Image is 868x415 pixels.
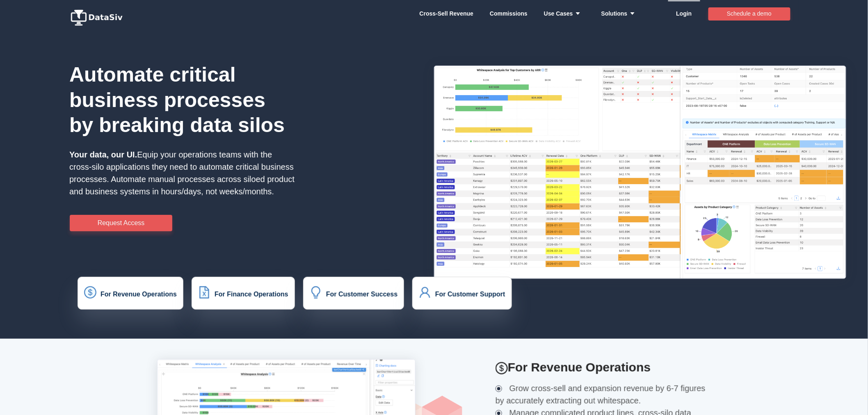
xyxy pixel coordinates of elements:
button: Schedule a demo [708,7,790,21]
span: Equip your operations teams with the cross-silo applications they need to automate critical busin... [69,150,295,196]
a: icon: dollarFor Revenue Operations [84,292,177,299]
button: icon: userFor Customer Support [412,277,512,310]
button: Request Access [70,215,172,231]
i: icon: caret-down [628,11,635,16]
strong: Solutions [601,10,640,17]
i: icon: caret-down [573,11,581,16]
button: icon: bulbFor Customer Success [303,277,404,310]
strong: Use Cases [544,10,585,17]
span: Grow cross-sell and expansion revenue by 6-7 figures by accurately extracting out whitespace. [496,384,706,405]
a: icon: userFor Customer Support [419,292,505,299]
button: icon: dollarFor Revenue Operations [78,277,183,310]
a: icon: bulbFor Customer Success [310,292,397,299]
h2: For Revenue Operations [496,359,711,376]
strong: Your data, our UI. [69,150,137,159]
img: logo [69,9,127,26]
a: Whitespace [420,1,474,26]
h1: Automate critical business processes by breaking data silos [69,62,295,138]
a: icon: file-excelFor Finance Operations [198,292,288,299]
i: icon: dollar [496,362,508,374]
a: Login [676,1,692,26]
img: HxQKbKb.png [434,66,846,279]
a: Commissions [490,1,528,26]
button: icon: file-excelFor Finance Operations [192,277,295,310]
